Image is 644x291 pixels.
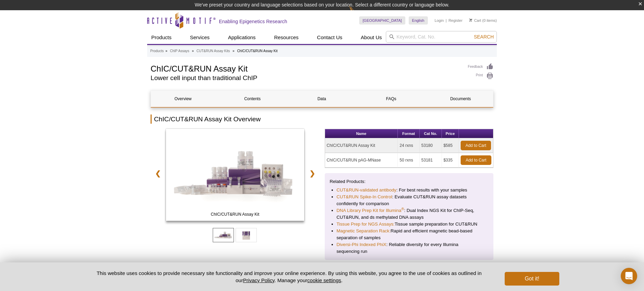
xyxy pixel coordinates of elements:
[359,16,405,25] a: [GEOGRAPHIC_DATA]
[270,31,303,44] a: Resources
[325,138,398,153] td: ChIC/CUT&RUN Assay Kit
[442,138,459,153] td: $585
[420,138,442,153] td: 53180
[307,277,341,283] button: cookie settings
[420,153,442,168] td: 53181
[151,114,493,124] h2: ChIC/CUT&RUN Assay Kit Overview
[151,63,461,73] h1: ChIC/CUT&RUN Assay Kit
[469,16,497,25] li: (0 items)
[337,187,482,194] li: : For best results with your samples
[219,18,287,25] h2: Enabling Epigenetics Research
[220,91,284,107] a: Contents
[398,138,419,153] td: 24 rxns
[233,49,235,53] li: »
[337,241,387,248] a: Diversi-Phi Indexed PhiX
[337,221,395,228] a: Tissue Prep for NGS Assays:
[151,75,461,81] h2: Lower cell input than traditional ChIP
[151,91,215,107] a: Overview
[420,129,442,138] th: Cat No.
[468,63,493,71] a: Feedback
[150,48,164,54] a: Products
[337,241,482,255] li: : Reliable diversity for every Illumina sequencing run
[357,31,386,44] a: About Us
[330,178,489,185] p: Related Products:
[429,91,493,107] a: Documents
[461,155,491,165] a: Add to Cart
[147,31,176,44] a: Products
[243,277,275,283] a: Privacy Policy
[461,141,491,150] a: Add to Cart
[409,16,428,25] a: English
[237,49,277,53] li: ChIC/CUT&RUN Assay Kit
[448,18,462,23] a: Register
[349,5,367,21] img: Change Here
[446,16,447,25] li: |
[192,49,194,53] li: »
[386,31,497,43] input: Keyword, Cat. No.
[85,270,493,284] p: This website uses cookies to provide necessary site functionality and improve your online experie...
[151,166,165,181] a: ❮
[167,211,303,218] span: ChIC/CUT&RUN Assay Kit
[337,187,396,194] a: CUT&RUN-validated antibody
[313,31,346,44] a: Contact Us
[469,18,472,22] img: Your Cart
[290,91,354,107] a: Data
[337,228,391,234] a: Magnetic Separation Rack:
[505,272,559,286] button: Got it!
[398,129,419,138] th: Format
[166,129,304,223] a: ChIC/CUT&RUN Assay Kit
[165,49,167,53] li: »
[224,31,260,44] a: Applications
[170,48,190,54] a: ChIP Assays
[398,153,419,168] td: 50 rxns
[435,18,444,23] a: Login
[337,194,392,200] a: CUT&RUN Spike-In Control
[442,129,459,138] th: Price
[401,207,404,211] sup: ®
[186,31,214,44] a: Services
[468,72,493,80] a: Print
[442,153,459,168] td: $335
[337,207,482,221] li: : Dual Index NGS Kit for ChIP-Seq, CUT&RUN, and ds methylated DNA assays
[472,34,496,40] button: Search
[337,194,482,207] li: : Evaluate CUT&RUN assay datasets confidently for comparison
[337,228,482,241] li: Rapid and efficient magnetic bead-based separation of samples
[337,221,482,228] li: Tissue sample preparation for CUT&RUN
[469,18,481,23] a: Cart
[337,207,404,214] a: DNA Library Prep Kit for Illumina®
[196,48,230,54] a: CUT&RUN Assay Kits
[166,129,304,221] img: ChIC/CUT&RUN Assay Kit
[325,129,398,138] th: Name
[305,166,320,181] a: ❯
[359,91,423,107] a: FAQs
[621,268,637,284] div: Open Intercom Messenger
[474,34,494,40] span: Search
[325,153,398,168] td: ChIC/CUT&RUN pAG-MNase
